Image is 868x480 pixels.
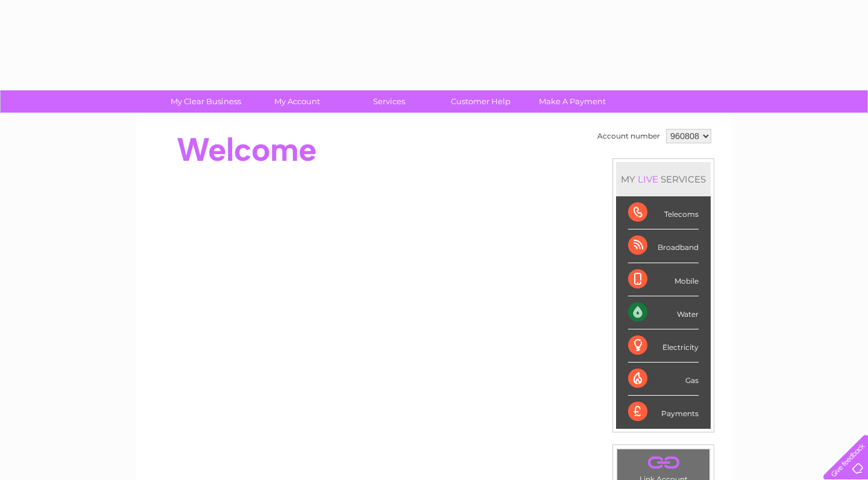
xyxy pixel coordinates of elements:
a: My Clear Business [156,90,256,113]
div: Water [628,296,699,329]
div: MY SERVICES [616,162,711,196]
a: Services [339,90,439,113]
div: Electricity [628,329,699,363]
a: Make A Payment [523,90,622,113]
div: Payments [628,396,699,428]
td: Account number [594,126,663,146]
div: Telecoms [628,196,699,229]
a: . [620,452,706,473]
a: Customer Help [431,90,530,113]
a: My Account [248,90,347,113]
div: Broadband [628,229,699,263]
div: Gas [628,363,699,396]
div: LIVE [635,173,661,185]
div: Mobile [628,263,699,296]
